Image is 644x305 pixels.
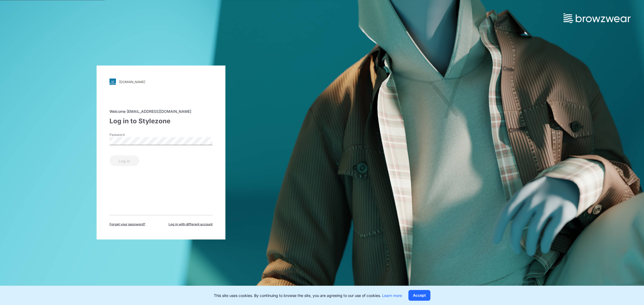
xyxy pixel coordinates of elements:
[119,80,145,84] div: [DOMAIN_NAME]
[408,290,430,301] button: Accept
[109,132,147,137] label: Password
[563,13,631,23] img: browzwear-logo.73288ffb.svg
[109,116,213,126] div: Log in to Stylezone
[109,79,116,85] img: svg+xml;base64,PHN2ZyB3aWR0aD0iMjgiIGhlaWdodD0iMjgiIHZpZXdCb3g9IjAgMCAyOCAyOCIgZmlsbD0ibm9uZSIgeG...
[169,222,213,227] span: Log in with different account
[109,109,213,114] div: Welcome [EMAIL_ADDRESS][DOMAIN_NAME]
[214,293,402,298] p: This site uses cookies. By continuing to browse the site, you are agreeing to our use of cookies.
[109,79,213,85] a: [DOMAIN_NAME]
[382,293,402,298] a: Learn more
[109,222,145,227] span: Forget your password?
